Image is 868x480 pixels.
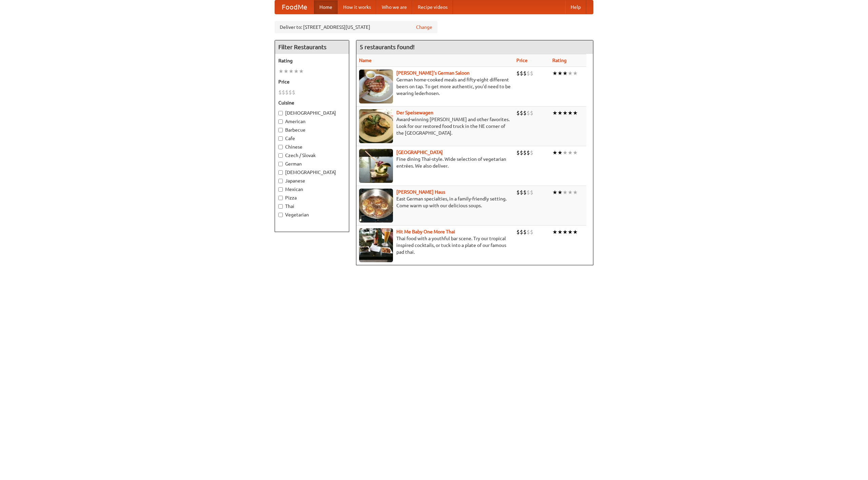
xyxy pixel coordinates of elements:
img: babythai.jpg [359,228,393,262]
li: $ [516,228,520,236]
input: Czech / Slovak [278,153,283,158]
li: ★ [289,68,294,75]
b: [GEOGRAPHIC_DATA] [396,150,443,155]
li: ★ [552,228,557,236]
li: $ [520,109,523,117]
a: Home [314,0,338,14]
li: ★ [557,70,563,77]
label: German [278,160,346,167]
input: [DEMOGRAPHIC_DATA] [278,111,283,115]
li: $ [520,228,523,236]
label: Czech / Slovak [278,152,346,159]
label: Pizza [278,194,346,201]
ng-pluralize: 5 restaurants found! [360,44,415,50]
li: ★ [563,189,568,196]
h5: Price [278,78,346,85]
a: Hit Me Baby One More Thai [396,229,455,234]
a: [PERSON_NAME]'s German Saloon [396,70,470,76]
li: $ [285,89,289,96]
li: ★ [563,70,568,77]
li: ★ [563,109,568,117]
li: ★ [294,68,299,75]
li: ★ [552,70,557,77]
li: $ [516,70,520,77]
img: satay.jpg [359,149,393,183]
label: [DEMOGRAPHIC_DATA] [278,110,346,116]
p: German home-cooked meals and fifty-eight different beers on tap. To get more authentic, you'd nee... [359,76,511,97]
li: ★ [557,109,563,117]
li: $ [530,228,533,236]
input: Mexican [278,187,283,192]
a: Name [359,58,372,63]
li: $ [282,89,285,96]
li: ★ [557,149,563,156]
label: Thai [278,203,346,210]
li: $ [516,109,520,117]
li: $ [527,149,530,156]
li: $ [516,149,520,156]
li: ★ [568,70,573,77]
input: Japanese [278,179,283,183]
img: kohlhaus.jpg [359,189,393,223]
li: ★ [573,70,578,77]
a: Price [516,58,528,63]
li: ★ [283,68,289,75]
li: $ [516,189,520,196]
input: Vegetarian [278,213,283,217]
a: Who we are [376,0,412,14]
input: Chinese [278,145,283,149]
li: $ [530,70,533,77]
li: $ [530,149,533,156]
li: $ [527,109,530,117]
li: $ [289,89,292,96]
h5: Rating [278,57,346,64]
input: [DEMOGRAPHIC_DATA] [278,170,283,175]
input: Cafe [278,136,283,141]
li: $ [523,70,527,77]
p: Thai food with a youthful bar scene. Try our tropical inspired cocktails, or tuck into a plate of... [359,235,511,255]
input: Pizza [278,196,283,200]
li: $ [523,189,527,196]
li: ★ [568,109,573,117]
li: ★ [573,149,578,156]
li: ★ [568,228,573,236]
li: ★ [552,149,557,156]
li: $ [292,89,295,96]
li: ★ [299,68,304,75]
label: Japanese [278,177,346,184]
li: $ [527,70,530,77]
li: $ [527,189,530,196]
a: Recipe videos [412,0,453,14]
li: ★ [552,109,557,117]
li: ★ [557,189,563,196]
li: ★ [278,68,283,75]
label: Chinese [278,143,346,150]
li: $ [520,149,523,156]
a: [PERSON_NAME] Haus [396,189,445,195]
li: ★ [552,189,557,196]
li: ★ [563,149,568,156]
p: Award-winning [PERSON_NAME] and other favorites. Look for our restored food truck in the NE corne... [359,116,511,136]
li: ★ [573,109,578,117]
input: American [278,119,283,124]
li: ★ [563,228,568,236]
li: $ [523,228,527,236]
li: $ [523,149,527,156]
p: Fine dining Thai-style. Wide selection of vegetarian entrées. We also deliver. [359,156,511,169]
a: Der Speisewagen [396,110,433,115]
li: $ [520,70,523,77]
li: ★ [568,189,573,196]
a: Help [565,0,586,14]
li: $ [523,109,527,117]
li: $ [530,189,533,196]
li: $ [527,228,530,236]
li: ★ [573,189,578,196]
input: Thai [278,204,283,209]
a: Rating [552,58,567,63]
li: $ [278,89,282,96]
label: Vegetarian [278,211,346,218]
